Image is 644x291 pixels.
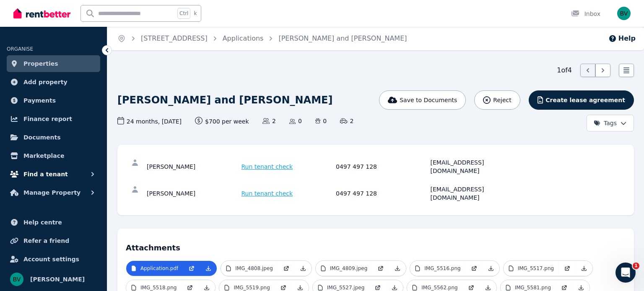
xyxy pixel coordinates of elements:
h4: Attachments [126,237,626,254]
span: Save to Documents [400,96,457,104]
span: 0 [315,117,327,125]
span: 0 [289,117,302,125]
a: Open in new Tab [183,261,200,276]
span: 2 [262,117,276,125]
span: 24 months , [DATE] [117,117,182,126]
p: IMG_5581.png [515,284,551,291]
span: Account settings [23,254,79,264]
p: IMG_5562.png [421,284,457,291]
span: [PERSON_NAME] [30,274,85,284]
a: IMG_4809.jpeg [316,261,373,276]
div: 0497 497 128 [336,158,428,175]
a: Properties [7,55,100,72]
div: [PERSON_NAME] [147,185,239,202]
div: [EMAIL_ADDRESS][DOMAIN_NAME] [431,158,523,175]
h1: [PERSON_NAME] and [PERSON_NAME] [117,93,332,107]
span: Properties [23,59,58,69]
button: Find a tenant [7,166,100,183]
span: 1 of 4 [557,65,572,75]
button: Tags [587,115,634,131]
a: Help centre [7,214,100,231]
span: Help centre [23,217,62,227]
img: Benmon Mammen Varghese [617,7,631,20]
span: Finance report [23,114,72,124]
p: Application.pdf [140,265,178,272]
a: Applications [223,34,264,42]
p: IMG_5518.png [140,284,177,291]
a: Download Attachment [389,261,406,276]
img: Benmon Mammen Varghese [10,273,23,286]
span: Marketplace [23,151,64,161]
span: Payments [23,95,56,106]
div: [EMAIL_ADDRESS][DOMAIN_NAME] [431,185,523,202]
a: Open in new Tab [559,261,576,276]
span: Add property [23,77,68,87]
span: Tags [594,119,617,127]
p: IMG_4808.jpeg [235,265,273,272]
img: RentBetter [13,7,70,20]
a: Download Attachment [483,261,499,276]
div: 0497 497 128 [336,185,428,202]
a: Open in new Tab [466,261,483,276]
span: k [194,10,197,17]
span: Run tenant check [241,189,293,198]
a: Account settings [7,251,100,268]
span: Documents [23,132,61,142]
a: Download Attachment [576,261,592,276]
span: Refer a friend [23,236,69,246]
div: Inbox [571,10,600,18]
span: 2 [340,117,353,125]
button: Reject [474,90,520,110]
p: IMG_5516.png [424,265,460,272]
a: Open in new Tab [372,261,389,276]
span: Run tenant check [241,162,293,171]
a: IMG_4808.jpeg [221,261,278,276]
a: Documents [7,129,100,146]
a: [STREET_ADDRESS] [141,34,208,42]
a: Payments [7,92,100,109]
div: [PERSON_NAME] [147,158,239,175]
a: Open in new Tab [278,261,295,276]
button: Manage Property [7,184,100,201]
span: Reject [493,96,511,104]
span: ORGANISE [7,46,33,52]
nav: Breadcrumb [107,27,417,50]
button: Save to Documents [379,90,466,110]
a: [PERSON_NAME] and [PERSON_NAME] [278,34,407,42]
span: 1 [633,263,639,269]
a: Refer a friend [7,232,100,249]
button: Help [608,33,636,44]
a: Download Attachment [295,261,312,276]
a: Marketplace [7,147,100,164]
span: Ctrl [177,8,190,19]
a: IMG_5517.png [504,261,559,276]
span: Create lease agreement [545,96,625,104]
a: Application.pdf [126,261,183,276]
p: IMG_5519.png [234,284,270,291]
a: Download Attachment [200,261,217,276]
a: Add property [7,74,100,90]
button: Create lease agreement [529,90,634,110]
p: IMG_4809.jpeg [330,265,368,272]
a: Finance report [7,111,100,127]
span: $700 per week [195,117,249,126]
span: Manage Property [23,188,80,198]
p: IMG_5527.jpeg [327,284,365,291]
p: IMG_5517.png [518,265,554,272]
span: Find a tenant [23,169,68,179]
a: IMG_5516.png [410,261,465,276]
iframe: Intercom live chat [615,263,636,283]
